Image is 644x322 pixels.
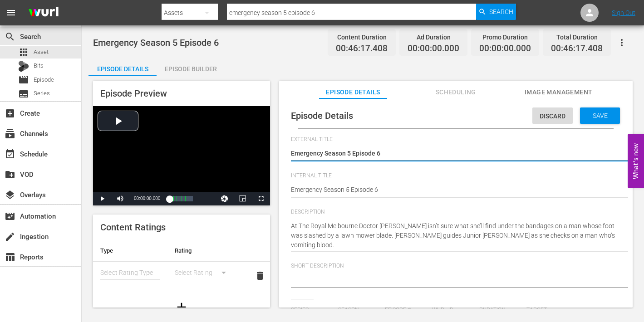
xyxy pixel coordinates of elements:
[291,209,616,216] span: Description
[291,110,353,121] span: Episode Details
[319,87,387,98] span: Episode Details
[291,136,616,143] span: External Title
[111,192,129,205] button: Mute
[408,44,459,54] span: 00:00:00.000
[291,263,616,270] span: Short Description
[525,87,593,98] span: Image Management
[408,31,459,44] div: Ad Duration
[157,58,225,80] div: Episode Builder
[169,196,192,201] div: Progress Bar
[249,265,271,287] button: delete
[216,192,234,205] button: Jump To Time
[88,58,157,76] button: Episode Details
[338,307,381,314] span: Season:
[432,307,475,314] span: Wurl ID:
[100,88,167,99] span: Episode Preview
[5,128,15,139] span: Channels
[93,240,167,262] th: Type
[252,192,270,205] button: Fullscreen
[336,44,388,54] span: 00:46:17.408
[234,192,252,205] button: Picture-in-Picture
[479,31,531,44] div: Promo Duration
[5,252,15,263] span: Reports
[18,61,29,72] div: Bits
[93,192,111,205] button: Play
[5,7,16,18] span: menu
[93,37,219,48] span: Emergency Season 5 Episode 6
[585,112,615,119] span: Save
[5,231,15,242] span: Ingestion
[157,58,225,76] button: Episode Builder
[385,307,428,314] span: Episode #:
[476,4,516,20] button: Search
[5,169,15,180] span: VOD
[628,134,644,188] button: Open Feedback Widget
[18,74,29,85] span: Episode
[612,9,635,16] a: Sign Out
[336,31,388,44] div: Content Duration
[532,107,573,124] button: Discard
[34,48,49,57] span: Asset
[580,107,620,124] button: Save
[34,89,50,98] span: Series
[134,196,160,201] span: 00:00:00.000
[551,44,603,54] span: 00:46:17.408
[526,307,569,321] span: Target Duration:
[100,222,166,233] span: Content Ratings
[93,240,270,290] table: simple table
[551,31,603,44] div: Total Duration
[291,221,616,250] textarea: At The Royal Melbourne Doctor [PERSON_NAME] isn’t sure what she’ll find under the bandages on a m...
[479,44,531,54] span: 00:00:00.000
[291,307,334,314] span: Series:
[291,185,616,196] textarea: Emergency Season 5 Episode 6
[489,4,513,20] span: Search
[88,58,157,80] div: Episode Details
[22,2,65,24] img: ans4CAIJ8jUAAAAAAAAAAAAAAAAAAAAAAAAgQb4GAAAAAAAAAAAAAAAAAAAAAAAAJMjXAAAAAAAAAAAAAAAAAAAAAAAAgAT5G...
[5,211,15,222] span: Automation
[5,149,15,160] span: Schedule
[479,307,522,314] span: Duration:
[422,87,490,98] span: Scheduling
[5,190,15,200] span: Overlays
[167,240,242,262] th: Rating
[34,75,54,84] span: Episode
[291,172,616,180] span: Internal Title
[34,61,44,70] span: Bits
[255,270,265,281] span: delete
[18,47,29,58] span: Asset
[5,108,15,119] span: Create
[93,106,270,205] div: Video Player
[18,88,29,99] span: Series
[5,31,15,42] span: Search
[291,149,616,160] textarea: Emergency Season 5 Episode 6
[532,112,573,120] span: Discard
